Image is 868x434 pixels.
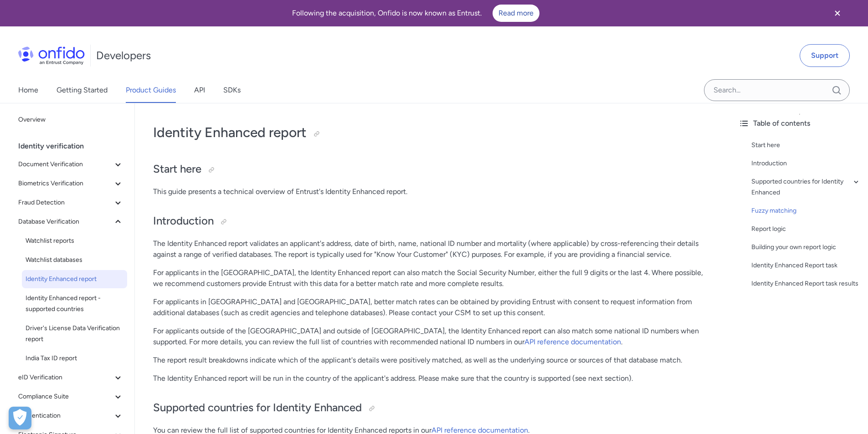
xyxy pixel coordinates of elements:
a: SDKs [223,77,241,103]
button: eID Verification [15,368,127,387]
a: API reference documentation [524,337,621,346]
button: Database Verification [15,213,127,231]
button: Close banner [821,2,854,25]
a: Identity Enhanced Report task results [751,278,861,289]
a: Identity Enhanced report - supported countries [22,289,127,318]
h2: Supported countries for Identity Enhanced [153,400,713,416]
span: Driver's License Data Verification report [26,323,123,345]
input: Onfido search input field [704,79,850,101]
p: The report result breakdowns indicate which of the applicant's details were positively matched, a... [153,355,713,366]
a: Overview [15,111,127,129]
a: API [194,77,205,103]
h2: Start here [153,162,713,177]
button: Compliance Suite [15,388,127,406]
button: Document Verification [15,155,127,174]
span: Biometrics Verification [18,178,113,189]
button: Fraud Detection [15,194,127,212]
div: Table of contents [739,118,861,129]
a: Product Guides [126,77,176,103]
p: This guide presents a technical overview of Entrust's Identity Enhanced report. [153,186,713,197]
div: Following the acquisition, Onfido is now known as Entrust. [11,5,821,22]
span: Authentication [18,410,113,421]
h1: Developers [96,48,151,63]
a: Support [800,44,850,67]
a: Home [18,77,38,103]
p: For applicants in [GEOGRAPHIC_DATA] and [GEOGRAPHIC_DATA], better match rates can be obtained by ... [153,296,713,318]
p: The Identity Enhanced report will be run in the country of the applicant's address. Please make s... [153,373,713,384]
span: Document Verification [18,159,113,170]
img: Onfido Logo [18,46,85,65]
span: India Tax ID report [26,353,123,364]
span: Identity Enhanced report - supported countries [26,293,123,315]
a: Read more [493,5,539,22]
span: Fraud Detection [18,197,113,208]
div: Cookie Preferences [9,407,31,429]
span: Identity Enhanced report [26,274,123,285]
p: For applicants outside of the [GEOGRAPHIC_DATA] and outside of [GEOGRAPHIC_DATA], the Identity En... [153,326,713,347]
svg: Close banner [832,8,843,19]
a: Report logic [751,224,861,235]
a: Watchlist databases [22,251,127,269]
span: Compliance Suite [18,391,113,402]
button: Biometrics Verification [15,174,127,193]
button: Authentication [15,407,127,425]
span: Overview [18,114,123,125]
span: Watchlist databases [26,255,123,266]
span: Database Verification [18,216,113,227]
span: eID Verification [18,372,113,383]
p: For applicants in the [GEOGRAPHIC_DATA], the Identity Enhanced report can also match the Social S... [153,267,713,289]
button: Open Preferences [9,407,31,429]
h1: Identity Enhanced report [153,123,713,142]
p: The Identity Enhanced report validates an applicant's address, date of birth, name, national ID n... [153,238,713,260]
a: Supported countries for Identity Enhanced [751,176,861,198]
a: Watchlist reports [22,232,127,250]
a: Introduction [751,158,861,169]
a: Getting Started [56,77,108,103]
h2: Introduction [153,214,713,229]
a: Start here [751,140,861,151]
a: Identity Enhanced Report task [751,260,861,271]
span: Watchlist reports [26,235,123,246]
div: Identity verification [18,137,131,155]
a: Driver's License Data Verification report [22,319,127,348]
a: India Tax ID report [22,349,127,368]
a: Building your own report logic [751,242,861,253]
a: Identity Enhanced report [22,270,127,288]
a: Fuzzy matching [751,205,861,216]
